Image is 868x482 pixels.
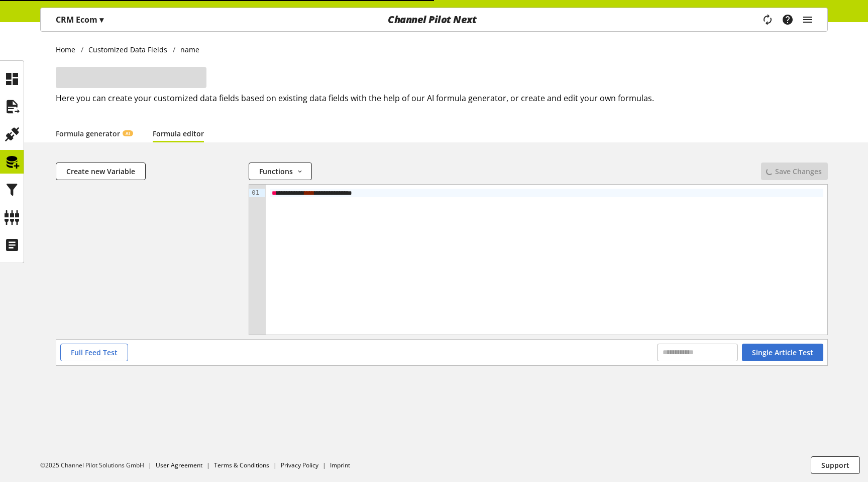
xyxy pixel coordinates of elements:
span: Single Article Test [752,347,813,358]
a: Imprint [330,461,350,469]
button: Full Feed Test [60,344,128,361]
nav: main navigation [40,8,828,32]
button: Support [811,456,860,474]
span: AI [126,130,130,136]
a: User Agreement [156,461,202,469]
div: 01 [249,189,261,197]
a: Formula editor [153,128,204,139]
button: Single Article Test [742,344,823,361]
button: Create new Variable [56,163,146,180]
button: Functions [249,163,311,180]
span: Functions [259,166,293,177]
h2: Here you can create your customized data fields based on existing data fields with the help of ou... [56,92,828,104]
span: ▾ [99,14,103,25]
a: Customized Data Fields [83,44,173,55]
a: Privacy Policy [281,461,318,469]
span: Create new Variable [66,166,135,177]
a: Home [56,44,81,55]
li: ©2025 Channel Pilot Solutions GmbH [40,461,156,470]
a: Terms & Conditions [214,461,269,469]
a: Formula generatorAI [56,128,133,139]
span: Full Feed Test [71,347,118,358]
p: CRM Ecom [56,14,103,26]
span: Support [821,460,849,470]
